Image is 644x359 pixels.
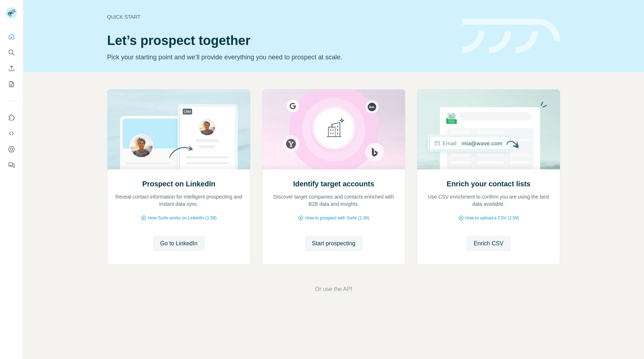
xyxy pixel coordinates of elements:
button: Or use the API [315,285,352,294]
p: Discover target companies and contacts enriched with B2B data and insights. [270,193,398,208]
button: Search [6,46,17,59]
div: Quick start [107,13,454,21]
p: Pick your starting point and we’ll provide everything you need to prospect at scale. [107,52,454,62]
h2: Enrich your contact lists [447,179,530,189]
img: Identify target accounts [262,90,405,169]
button: Feedback [6,159,17,172]
button: Enrich CSV [6,62,17,75]
span: How to upload a CSV (2:59) [465,215,519,221]
img: Enrich your contact lists [417,90,560,169]
button: Start prospecting [305,236,363,251]
button: Use Surfe on LinkedIn [6,111,17,124]
button: Quick start [6,30,17,43]
span: How to prospect with Surfe (1:30) [305,215,369,221]
button: Dashboard [6,143,17,156]
img: banner [462,19,560,54]
span: Go to LinkedIn [160,239,197,248]
p: Use CSV enrichment to confirm you are using the best data available. [424,193,553,208]
h1: Let’s prospect together [107,33,454,48]
img: Prospect on LinkedIn [107,90,250,169]
p: Reveal contact information for intelligent prospecting and instant data sync. [115,193,243,208]
h2: Prospect on LinkedIn [142,179,215,189]
span: Start prospecting [312,239,355,248]
button: My lists [6,78,17,91]
h2: Identify target accounts [293,179,374,189]
button: Use Surfe API [6,127,17,140]
span: How Surfe works on LinkedIn (1:58) [148,215,217,221]
button: Go to LinkedIn [153,236,204,251]
span: Enrich CSV [474,239,503,248]
button: Enrich CSV [466,236,511,251]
